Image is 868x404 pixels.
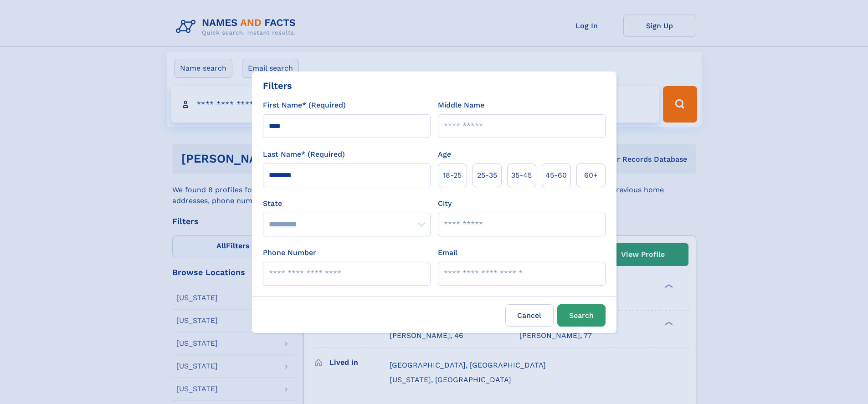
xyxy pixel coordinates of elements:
[477,170,497,181] span: 25‑35
[263,247,316,258] label: Phone Number
[263,149,345,160] label: Last Name* (Required)
[443,170,462,181] span: 18‑25
[438,198,452,209] label: City
[505,304,554,327] label: Cancel
[263,100,346,111] label: First Name* (Required)
[438,247,457,258] label: Email
[557,304,606,327] button: Search
[438,149,451,160] label: Age
[545,170,567,181] span: 45‑60
[584,170,598,181] span: 60+
[263,198,431,209] label: State
[438,100,484,111] label: Middle Name
[263,79,292,92] div: Filters
[511,170,532,181] span: 35‑45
